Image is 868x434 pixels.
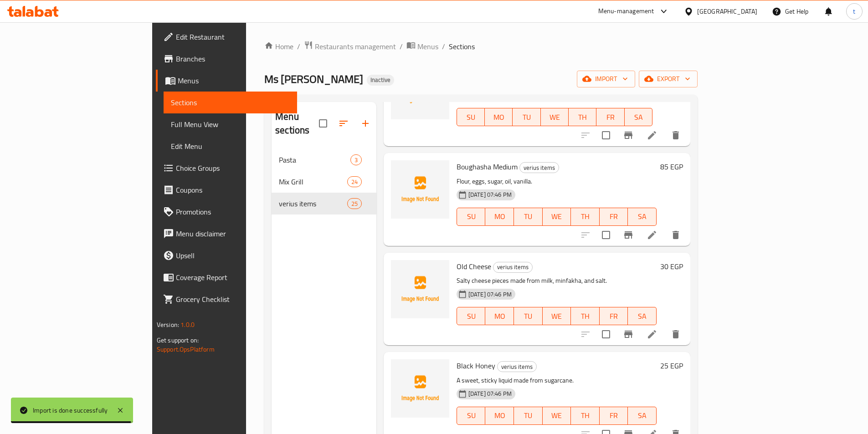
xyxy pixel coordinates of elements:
a: Coupons [156,179,297,201]
span: Coverage Report [176,272,290,283]
button: delete [665,224,687,246]
button: FR [600,407,628,425]
button: WE [543,407,571,425]
a: Promotions [156,201,297,223]
div: [GEOGRAPHIC_DATA] [697,6,757,16]
span: Full Menu View [171,119,290,130]
span: Inactive [367,76,394,84]
span: Black Honey [457,359,495,373]
span: [DATE] 07:46 PM [465,290,515,299]
a: Edit menu item [647,230,657,240]
button: SU [457,208,486,226]
button: TU [514,407,543,425]
button: export [639,71,698,87]
p: A sweet, sticky liquid made from sugarcane. [457,375,657,386]
span: Menus [417,41,438,52]
span: SU [461,111,481,124]
span: Edit Menu [171,141,290,152]
span: Get support on: [157,334,199,346]
button: WE [543,307,571,325]
button: SU [457,108,485,126]
span: export [646,73,690,85]
span: 25 [348,199,361,208]
a: Full Menu View [164,113,297,135]
p: Salty cheese pieces made from milk, minfakha, and salt. [457,275,657,286]
button: TU [513,108,540,126]
a: Sections [164,92,297,113]
span: TH [575,409,596,422]
a: Branches [156,48,297,70]
button: MO [485,307,514,325]
span: MO [488,111,509,124]
button: SA [625,108,652,126]
span: MO [489,210,510,223]
span: SA [632,210,653,223]
span: Old Cheese [457,260,491,273]
a: Edit Menu [164,135,297,157]
span: TU [518,210,539,223]
p: Flour, eggs, sugar, oil, vanilla. [457,176,657,187]
nav: breadcrumb [264,41,698,52]
span: MO [489,310,510,323]
button: WE [541,108,569,126]
span: 3 [351,156,361,164]
span: verius items [279,198,347,209]
li: / [442,41,445,52]
button: Branch-specific-item [617,124,639,146]
span: Select all sections [313,114,333,133]
button: TH [569,108,596,126]
a: Support.OpsPlatform [157,343,215,355]
h6: 85 EGP [660,160,683,173]
li: / [400,41,403,52]
span: Select to update [596,225,616,245]
span: Pasta [279,154,350,165]
li: / [297,41,300,52]
span: Promotions [176,206,290,217]
span: verius items [493,262,532,272]
div: Inactive [367,75,394,86]
span: WE [546,409,568,422]
a: Menus [406,41,438,52]
span: t [853,6,855,16]
button: Branch-specific-item [617,224,639,246]
div: Pasta3 [272,149,376,171]
button: SU [457,407,486,425]
a: Menu disclaimer [156,223,297,245]
span: SA [632,409,653,422]
nav: Menu sections [272,145,376,218]
a: Edit Restaurant [156,26,297,48]
span: Sort sections [333,112,354,134]
a: Edit menu item [647,130,657,141]
button: Branch-specific-item [617,323,639,345]
span: verius items [498,362,536,372]
span: Sections [449,41,475,52]
span: Menus [178,75,290,86]
button: TH [571,407,600,425]
span: Select to update [596,126,616,145]
span: Sections [171,97,290,108]
h6: 25 EGP [660,359,683,372]
button: WE [543,208,571,226]
button: delete [665,323,687,345]
button: MO [485,108,513,126]
div: verius items [519,162,559,173]
button: import [577,71,635,87]
div: Import is done successfully [33,405,108,415]
span: FR [603,210,625,223]
span: TU [518,409,539,422]
span: Mix Grill [279,176,347,187]
span: FR [603,409,625,422]
button: TU [514,307,543,325]
span: Upsell [176,250,290,261]
a: Restaurants management [304,41,396,52]
span: SA [632,310,653,323]
span: verius items [520,163,559,173]
a: Choice Groups [156,157,297,179]
div: items [347,198,362,209]
span: Version: [157,319,179,331]
img: Boughasha Medium [391,160,449,219]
